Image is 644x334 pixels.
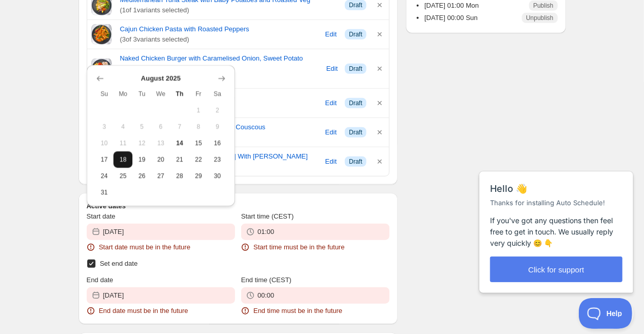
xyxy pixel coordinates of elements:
span: Start time must be in the future [253,242,345,252]
span: 19 [136,155,147,164]
p: [DATE] 00:00 Sun [424,13,478,23]
span: End time must be in the future [253,306,342,316]
span: End date must be in the future [99,306,188,316]
span: 27 [155,172,166,180]
th: Sunday [95,86,114,102]
button: Wednesday August 13 2025 [151,135,170,151]
button: Show previous month, July 2025 [93,71,107,86]
span: 28 [174,172,185,180]
button: Monday August 25 2025 [113,168,132,184]
span: Set end date [100,260,138,267]
th: Thursday [170,86,189,102]
button: Saturday August 30 2025 [208,168,227,184]
button: Sunday August 3 2025 [95,119,114,135]
span: Edit [325,98,337,108]
a: Naked Chicken Burger with Caramelised Onion, Sweet Potato Wedges & Coleslaw [120,53,319,74]
button: Sunday August 24 2025 [95,168,114,184]
span: ( 1 of 1 variants selected) [120,5,337,15]
button: Edit [319,95,343,111]
button: Tuesday August 5 2025 [132,119,151,135]
span: 26 [136,172,147,180]
button: Friday August 8 2025 [189,119,208,135]
th: Monday [113,86,132,102]
span: 24 [99,172,110,180]
span: Draft [349,128,362,136]
span: Draft [349,158,362,166]
span: Mo [118,90,128,98]
span: 2 [212,106,223,114]
span: 30 [212,172,223,180]
span: 6 [155,123,166,131]
span: 14 [174,139,185,147]
span: 5 [136,123,147,131]
h2: Active dates [87,201,390,211]
iframe: Help Scout Beacon - Open [579,298,634,329]
button: Friday August 1 2025 [189,102,208,119]
button: Friday August 15 2025 [189,135,208,151]
span: ( 3 of 3 variants selected) [120,34,317,45]
button: Saturday August 2 2025 [208,102,227,119]
th: Friday [189,86,208,102]
button: Edit [319,26,343,43]
span: 18 [118,155,128,164]
span: Su [99,90,110,98]
span: Draft [349,99,362,107]
span: 17 [99,155,110,164]
span: 9 [212,123,223,131]
span: 1 [193,106,204,114]
button: Saturday August 23 2025 [208,151,227,168]
button: Thursday August 7 2025 [170,119,189,135]
button: Edit [319,124,343,141]
span: Th [174,90,185,98]
span: Tu [136,90,147,98]
button: Friday August 22 2025 [189,151,208,168]
button: Tuesday August 26 2025 [132,168,151,184]
th: Wednesday [151,86,170,102]
span: Publish [533,2,553,10]
span: Start time (CEST) [241,212,294,220]
button: Friday August 29 2025 [189,168,208,184]
span: 16 [212,139,223,147]
span: 8 [193,123,204,131]
button: Wednesday August 20 2025 [151,151,170,168]
span: 12 [136,139,147,147]
span: Start date must be in the future [99,242,191,252]
span: End date [87,276,113,284]
button: Thursday August 21 2025 [170,151,189,168]
span: 20 [155,155,166,164]
span: Draft [349,65,362,73]
span: 23 [212,155,223,164]
span: Draft [349,1,362,9]
span: We [155,90,166,98]
button: Edit [319,153,343,170]
button: Thursday August 28 2025 [170,168,189,184]
th: Tuesday [132,86,151,102]
span: 7 [174,123,185,131]
button: Saturday August 16 2025 [208,135,227,151]
span: Sa [212,90,223,98]
span: 22 [193,155,204,164]
button: Wednesday August 27 2025 [151,168,170,184]
span: 11 [118,139,128,147]
button: Sunday August 10 2025 [95,135,114,151]
button: Wednesday August 6 2025 [151,119,170,135]
button: Saturday August 9 2025 [208,119,227,135]
span: 29 [193,172,204,180]
button: Monday August 11 2025 [113,135,132,151]
a: Cajun Chicken Pasta with Roasted Peppers [120,24,317,34]
span: Edit [326,64,338,74]
span: 25 [118,172,128,180]
button: Tuesday August 19 2025 [132,151,151,168]
iframe: Help Scout Beacon - Messages and Notifications [474,147,639,298]
th: Saturday [208,86,227,102]
span: 31 [99,188,110,197]
span: 3 [99,123,110,131]
span: Draft [349,30,362,38]
span: Edit [325,127,337,137]
span: Unpublish [526,14,553,22]
span: Edit [325,156,337,167]
button: Sunday August 17 2025 [95,151,114,168]
span: 10 [99,139,110,147]
span: Start date [87,212,115,220]
button: Tuesday August 12 2025 [132,135,151,151]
